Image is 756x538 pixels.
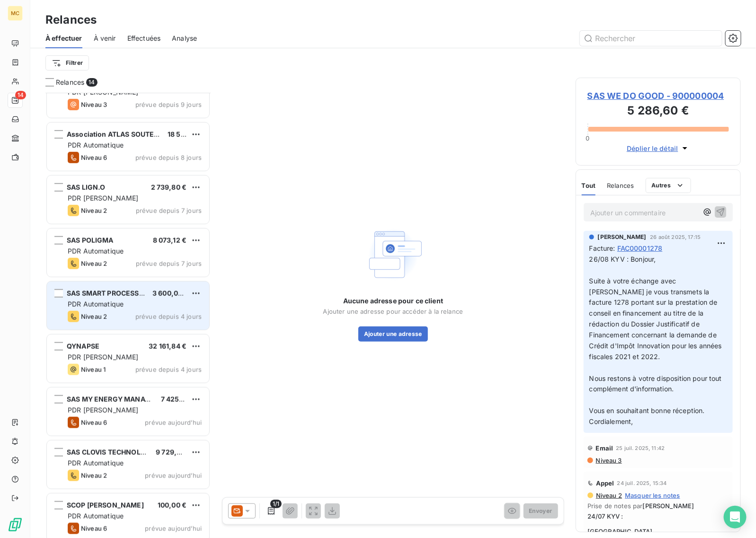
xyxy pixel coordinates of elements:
span: Relances [56,78,84,87]
span: Aucune adresse pour ce client [343,296,443,306]
span: 7 425,90 € [161,395,197,403]
div: Open Intercom Messenger [724,506,747,529]
span: Suite à votre échange avec [PERSON_NAME] je vous transmets la facture 1278 portant sur la prestat... [589,277,724,361]
span: Niveau 6 [81,525,107,532]
span: PDR Automatique [68,247,124,255]
span: PDR Automatique [68,512,124,520]
span: SAS WE DO GOOD - 900000004 [587,89,729,102]
span: PDR [PERSON_NAME] [68,406,139,414]
span: Tout [582,182,596,189]
span: SAS CLOVIS TECHNOLOGIES [67,448,161,456]
span: prévue depuis 4 jours [135,366,202,373]
span: Déplier le détail [627,143,678,153]
span: Nous restons à votre disposition pour tout complément d'information. [589,374,724,393]
span: Niveau 2 [595,492,622,499]
span: Cordialement, [589,417,633,425]
span: Analyse [172,34,197,43]
span: Association ATLAS SOUTENIR LES COMPETENCES (OPCO [67,130,257,138]
img: Logo LeanPay [8,517,23,532]
span: prévue depuis 7 jours [136,207,202,214]
span: prévue depuis 4 jours [135,313,202,320]
button: Envoyer [524,503,558,519]
span: prévue aujourd’hui [145,472,202,479]
span: À effectuer [45,34,82,43]
span: Niveau 1 [81,366,106,373]
span: Niveau 2 [81,207,107,214]
span: SAS SMART PROCESS RH [67,289,150,297]
span: Appel [596,479,614,487]
span: Ajouter une adresse pour accéder à la relance [323,308,463,315]
span: À venir [94,34,116,43]
button: Filtrer [45,55,89,71]
span: 14 [15,91,26,99]
span: prévue depuis 9 jours [135,101,202,108]
span: 26 août 2025, 17:15 [650,234,701,240]
button: Déplier le détail [624,143,693,154]
span: Prise de notes par [587,502,729,510]
span: Niveau 3 [81,101,107,108]
span: Facture : [589,243,615,253]
span: Niveau 2 [81,472,107,479]
span: 32 161,84 € [149,342,187,350]
h3: 5 286,60 € [587,102,729,121]
span: 1/1 [270,500,282,508]
span: Vous en souhaitant bonne réception. [589,406,705,415]
span: Effectuées [127,34,161,43]
span: PDR Automatique [68,459,124,467]
span: prévue aujourd’hui [145,419,202,426]
span: PDR Automatique [68,300,124,308]
span: 26/08 KYV : Bonjour, [589,255,656,263]
span: 18 576,00 € [168,130,206,138]
span: PDR [PERSON_NAME] [68,353,139,361]
span: prévue aujourd’hui [145,525,202,532]
span: SAS LIGN.O [67,183,106,191]
span: SAS POLIGMA [67,236,114,244]
span: SCOP [PERSON_NAME] [67,501,144,509]
span: Masquer les notes [625,492,680,499]
span: PDR [PERSON_NAME] [68,194,139,202]
span: Email [596,444,614,452]
span: prévue depuis 8 jours [135,154,202,161]
span: Niveau 2 [81,313,107,320]
span: Niveau 3 [595,457,622,464]
span: 3 600,00 € [152,289,189,297]
button: Autres [646,178,692,193]
h3: Relances [45,11,97,28]
span: 0 [586,134,590,142]
span: 100,00 € [158,501,187,509]
span: [PERSON_NAME] [642,502,694,510]
span: FAC00001278 [617,243,663,253]
button: Ajouter une adresse [358,326,428,342]
span: Niveau 6 [81,154,107,161]
span: Niveau 2 [81,260,107,267]
span: Niveau 6 [81,419,107,426]
span: PDR Automatique [68,141,124,149]
span: 2 739,80 € [151,183,187,191]
div: MC [8,6,23,21]
span: SAS MY ENERGY MANAGER (MYEM) [67,395,187,403]
span: [PERSON_NAME] [598,233,647,241]
span: 24 juil. 2025, 15:34 [617,480,667,486]
span: 9 729,60 € [156,448,192,456]
span: prévue depuis 7 jours [136,260,202,267]
span: 8 073,12 € [153,236,187,244]
input: Rechercher [580,31,722,46]
span: 14 [86,78,97,87]
span: QYNAPSE [67,342,99,350]
span: 25 juil. 2025, 11:42 [616,445,665,451]
span: Relances [607,182,634,189]
img: Empty state [363,224,424,285]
